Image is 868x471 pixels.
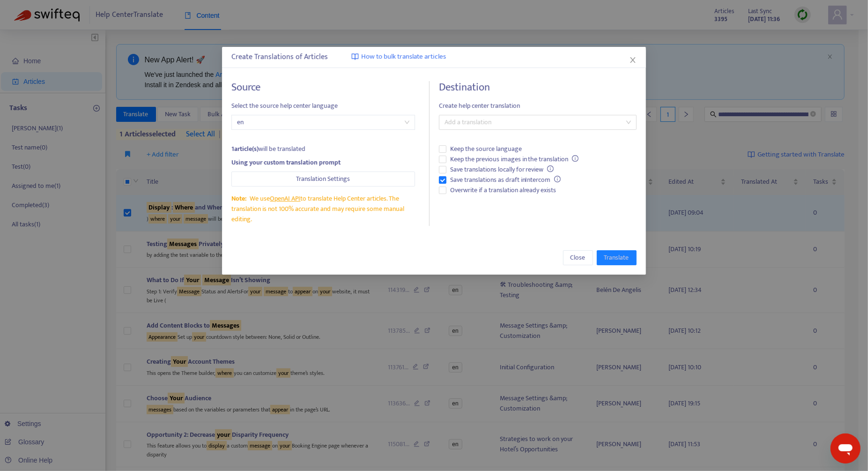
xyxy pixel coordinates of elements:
[361,52,446,62] span: How to bulk translate articles
[446,164,558,175] span: Save translations locally for review
[297,174,350,184] span: Translation Settings
[446,185,560,195] span: Overwrite if a translation already exists
[597,250,637,265] button: Translate
[554,176,561,182] span: info-circle
[831,434,861,464] iframe: Button to launch messaging window
[231,52,637,63] div: Create Translations of Articles
[231,172,415,187] button: Translation Settings
[563,250,593,265] button: Close
[237,115,409,129] span: en
[446,154,583,164] span: Keep the previous images in the translation
[547,165,554,172] span: info-circle
[231,193,246,204] span: Note:
[351,53,359,60] img: image-link
[270,193,301,204] a: OpenAI API
[231,143,259,154] strong: 1 article(s)
[231,194,415,224] div: We use to translate Help Center articles. The translation is not 100% accurate and may require so...
[231,101,415,111] span: Select the source help center language
[351,52,446,62] a: How to bulk translate articles
[446,144,526,154] span: Keep the source language
[628,55,638,65] button: Close
[446,175,565,185] span: Save translations as draft in Intercom
[231,81,415,94] h4: Source
[629,56,637,64] span: close
[231,144,415,154] div: will be translated
[231,157,415,168] div: Using your custom translation prompt
[571,253,586,263] span: Close
[572,155,579,162] span: info-circle
[439,81,637,94] h4: Destination
[439,101,637,111] span: Create help center translation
